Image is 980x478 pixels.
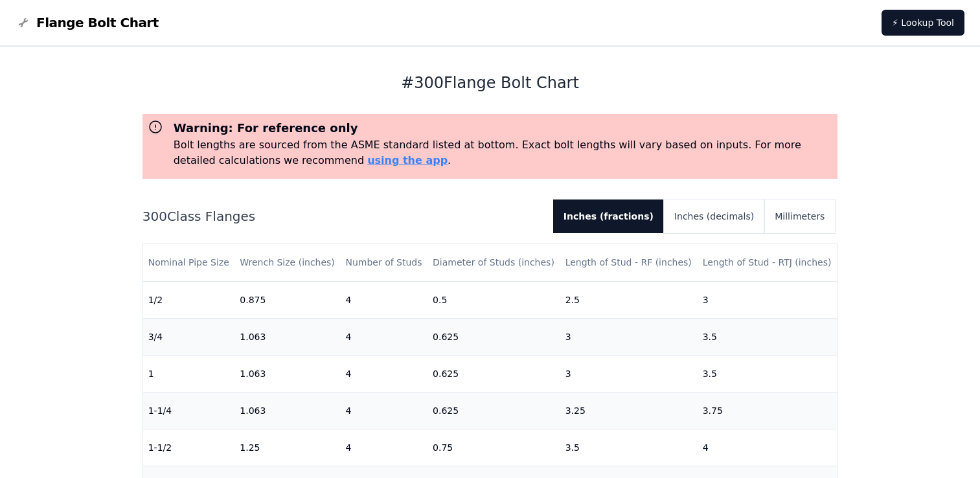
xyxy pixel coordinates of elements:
td: 1 [143,355,235,392]
td: 4 [340,281,427,318]
th: Diameter of Studs (inches) [427,244,560,281]
h3: Warning: For reference only [174,119,833,137]
h2: 300 Class Flanges [142,207,543,225]
th: Number of Studs [340,244,427,281]
td: 2.5 [560,281,698,318]
td: 0.625 [427,318,560,355]
td: 3.5 [698,355,838,392]
td: 1.063 [234,318,340,355]
img: Flange Bolt Chart Logo [16,15,31,30]
td: 4 [340,318,427,355]
td: 1-1/4 [143,392,235,429]
a: using the app [367,154,448,166]
td: 3.75 [698,392,838,429]
h1: # 300 Flange Bolt Chart [142,73,838,93]
a: Flange Bolt Chart LogoFlange Bolt Chart [16,14,159,32]
td: 0.625 [427,392,560,429]
td: 3.5 [698,318,838,355]
td: 0.75 [427,429,560,466]
button: Inches (decimals) [664,199,764,233]
td: 1.25 [234,429,340,466]
td: 4 [698,429,838,466]
td: 4 [340,392,427,429]
td: 3.5 [560,429,698,466]
p: Bolt lengths are sourced from the ASME standard listed at bottom. Exact bolt lengths will vary ba... [174,137,833,168]
td: 3 [560,355,698,392]
td: 3.25 [560,392,698,429]
th: Length of Stud - RF (inches) [560,244,698,281]
td: 1/2 [143,281,235,318]
td: 1-1/2 [143,429,235,466]
span: Flange Bolt Chart [36,14,159,32]
td: 1.063 [234,392,340,429]
td: 0.625 [427,355,560,392]
td: 0.875 [234,281,340,318]
th: Nominal Pipe Size [143,244,235,281]
td: 0.5 [427,281,560,318]
th: Wrench Size (inches) [234,244,340,281]
button: Inches (fractions) [553,199,664,233]
a: ⚡ Lookup Tool [882,10,964,36]
td: 3 [560,318,698,355]
td: 4 [340,429,427,466]
th: Length of Stud - RTJ (inches) [698,244,838,281]
td: 4 [340,355,427,392]
td: 3 [698,281,838,318]
td: 3/4 [143,318,235,355]
button: Millimeters [764,199,835,233]
td: 1.063 [234,355,340,392]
